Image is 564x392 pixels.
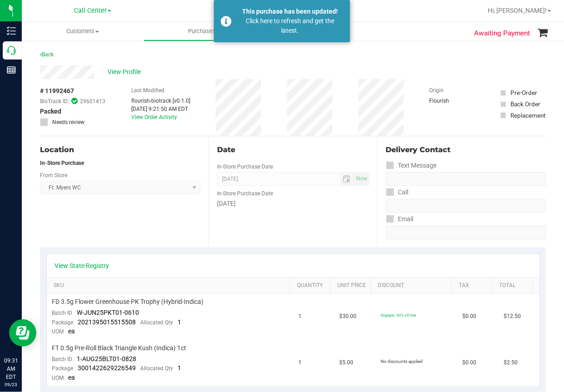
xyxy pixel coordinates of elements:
[178,318,182,326] span: 1
[78,364,136,372] span: 3001422629226549
[77,355,137,362] span: 1-AUG25BLT01-0828
[40,107,61,116] span: Packed
[143,22,265,41] a: Purchases
[504,358,518,367] span: $2.50
[144,27,265,35] span: Purchases
[386,213,414,226] label: Email
[52,118,84,126] span: Needs review
[108,67,144,77] span: View Profile
[40,171,67,179] label: From Store
[74,7,107,15] span: Call Center
[131,114,177,120] a: View Order Activity
[9,319,36,347] iframe: Resource center
[141,365,173,372] span: Allocated Qty
[510,111,545,120] div: Replacement
[386,186,409,199] label: Call
[217,163,273,171] label: In-Store Purchase Date
[504,312,521,321] span: $12.50
[131,105,190,113] div: [DATE] 9:21:50 AM EDT
[80,97,105,105] span: 29601413
[78,318,136,326] span: 2021395015515508
[217,189,273,198] label: In-Store Purchase Date
[500,282,529,289] a: Total
[52,356,73,362] span: Batch ID
[488,7,547,14] span: Hi, [PERSON_NAME]!
[40,51,54,58] a: Back
[77,309,139,316] span: W-JUN25PKT01-0610
[22,27,143,35] span: Customers
[386,199,546,213] input: Format: (999) 999-9999
[339,312,356,321] span: $30.00
[40,86,74,96] span: # 11992467
[429,97,475,105] div: Flourish
[40,144,200,155] div: Location
[40,97,69,105] span: BioTrack ID:
[40,160,84,166] strong: In-Store Purchase
[381,359,423,364] span: No discounts applied
[510,88,537,97] div: Pre-Order
[298,312,302,321] span: 1
[217,144,369,155] div: Date
[69,374,75,381] span: ea
[131,86,164,94] label: Last Modified
[386,144,546,155] div: Delivery Contact
[131,97,190,105] div: flourish-biotrack [v0.1.0]
[297,282,327,289] a: Quantity
[52,375,64,381] span: UOM
[4,381,18,388] p: 09/23
[52,319,74,326] span: Package
[7,65,16,74] inline-svg: Reports
[463,312,477,321] span: $0.00
[298,358,302,367] span: 1
[141,319,173,326] span: Allocated Qty
[52,344,187,352] span: FT 0.5g Pre-Roll Black Triangle Kush (Indica) 1ct
[337,282,367,289] a: Unit Price
[4,357,18,381] p: 09:31 AM EDT
[178,364,182,372] span: 1
[7,46,16,55] inline-svg: Call Center
[69,327,75,335] span: ea
[510,99,540,109] div: Back Order
[71,97,78,105] span: In Sync
[474,28,530,39] span: Awaiting Payment
[339,358,353,367] span: $5.00
[459,282,489,289] a: Tax
[237,7,343,16] div: This purchase has been updated!
[381,313,416,318] span: 50ghpkt: 50% off line
[7,26,16,35] inline-svg: Inventory
[463,358,477,367] span: $0.00
[52,328,64,335] span: UOM
[55,261,109,270] a: View State Registry
[52,365,74,372] span: Package
[217,199,369,208] div: [DATE]
[429,86,444,94] label: Origin
[52,310,73,316] span: Batch ID
[386,159,437,172] label: Text Message
[237,16,343,35] div: Click here to refresh and get the latest.
[386,172,546,186] input: Format: (999) 999-9999
[378,282,448,289] a: Discount
[22,22,143,41] a: Customers
[52,298,204,306] span: FD 3.5g Flower Greenhouse PK Trophy (Hybrid-Indica)
[54,282,286,289] a: SKU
